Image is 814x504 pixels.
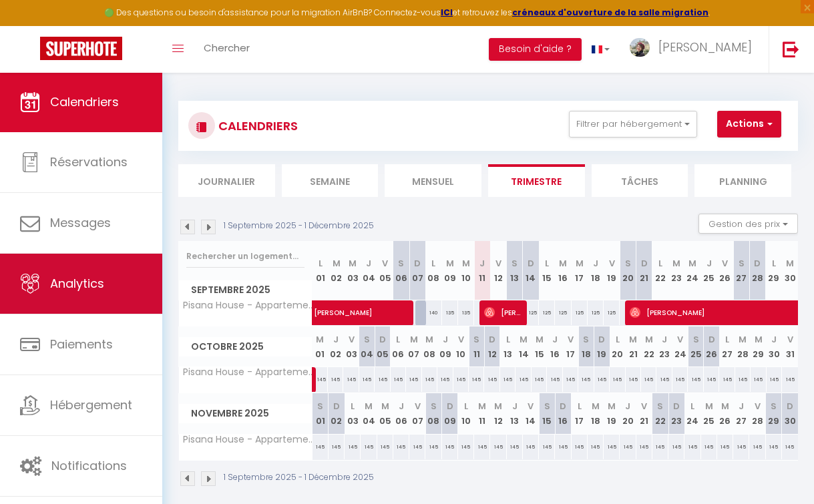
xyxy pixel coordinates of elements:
span: Calendriers [50,93,119,110]
th: 12 [484,326,499,367]
abbr: D [673,400,680,413]
abbr: M [559,257,567,270]
div: 125 [539,300,555,325]
abbr: J [662,333,667,346]
abbr: D [598,333,605,346]
abbr: L [690,400,694,413]
p: 1 Septembre 2025 - 1 Décembre 2025 [224,220,374,232]
th: 13 [507,393,523,434]
div: 145 [458,435,474,459]
div: 145 [343,367,359,392]
strong: créneaux d'ouverture de la salle migration [512,7,708,18]
th: 25 [688,326,703,367]
abbr: J [443,333,448,346]
abbr: D [414,257,421,270]
div: 145 [490,435,506,459]
th: 07 [406,326,421,367]
abbr: V [495,257,501,270]
div: 125 [555,300,571,325]
span: Paiements [50,336,113,352]
span: [PERSON_NAME] [658,39,752,55]
th: 20 [620,241,636,300]
th: 30 [767,326,782,367]
span: [PERSON_NAME] [314,293,498,318]
button: Actions [717,111,781,138]
div: 145 [563,367,578,392]
abbr: L [506,333,510,346]
abbr: J [333,333,339,346]
abbr: V [755,400,761,413]
th: 23 [668,393,684,434]
abbr: L [578,400,582,413]
abbr: S [364,333,370,346]
div: 145 [375,367,390,392]
th: 15 [539,393,555,434]
div: 145 [555,435,571,459]
a: Chercher [194,26,260,73]
abbr: M [645,333,653,346]
div: 145 [704,367,719,392]
th: 16 [555,393,571,434]
div: 145 [361,435,377,459]
abbr: V [722,257,728,270]
th: 12 [490,393,506,434]
li: Journalier [178,164,275,197]
button: Ouvrir le widget de chat LiveChat [11,5,51,45]
abbr: D [754,257,761,270]
abbr: M [672,257,680,270]
abbr: L [616,333,620,346]
th: 25 [701,393,717,434]
div: 145 [393,435,409,459]
abbr: D [333,400,340,413]
th: 29 [766,393,782,434]
span: Octobre 2025 [179,337,312,356]
abbr: D [489,333,495,346]
abbr: L [431,257,435,270]
th: 17 [563,326,578,367]
th: 27 [733,241,749,300]
abbr: M [446,257,454,270]
abbr: D [787,400,793,413]
th: 05 [375,326,390,367]
th: 24 [684,241,700,300]
div: 145 [594,367,610,392]
abbr: D [528,257,534,270]
th: 08 [425,241,441,300]
div: 145 [656,367,672,392]
span: Pisana House - Appartement de charme tout confort [181,300,315,310]
div: 145 [588,435,604,459]
th: 13 [500,326,516,367]
img: ... [630,38,650,57]
th: 25 [701,241,717,300]
th: 04 [361,241,377,300]
abbr: J [512,400,518,413]
th: 08 [422,326,437,367]
div: 145 [547,367,562,392]
abbr: L [464,400,468,413]
abbr: V [568,333,574,346]
abbr: M [705,400,713,413]
th: 15 [539,241,555,300]
div: 145 [719,367,735,392]
div: 145 [701,435,717,459]
li: Tâches [592,164,688,197]
img: logout [783,41,799,57]
th: 08 [425,393,441,434]
abbr: S [739,257,745,270]
div: 145 [345,435,361,459]
th: 13 [507,241,523,300]
div: 145 [782,367,798,392]
div: 145 [507,435,523,459]
span: Hébergement [50,397,132,413]
th: 23 [668,241,684,300]
th: 02 [329,241,345,300]
abbr: M [755,333,763,346]
abbr: L [396,333,400,346]
abbr: L [658,257,662,270]
abbr: M [520,333,528,346]
th: 10 [458,241,474,300]
a: ICI [441,7,453,18]
abbr: S [693,333,699,346]
div: 145 [329,435,345,459]
div: 145 [688,367,703,392]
